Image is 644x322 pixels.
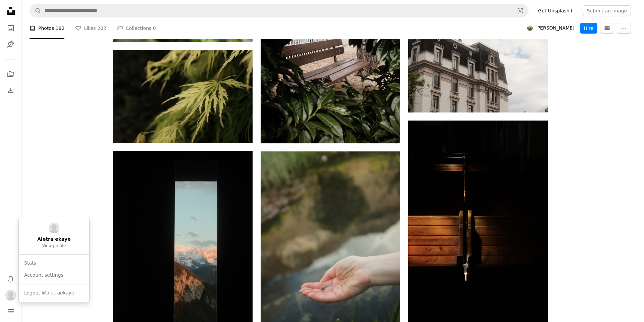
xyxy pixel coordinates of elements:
a: Stats [21,257,87,269]
img: Avatar of user Aletra ekaye [49,223,59,233]
button: Profile [4,288,17,302]
div: Profile [19,217,89,302]
a: Account settings [21,269,87,281]
img: Avatar of user Aletra ekaye [5,290,16,301]
span: View profile [42,243,66,249]
span: Logout @aletraekaye [24,290,74,296]
span: Aletra ekaye [37,236,71,243]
